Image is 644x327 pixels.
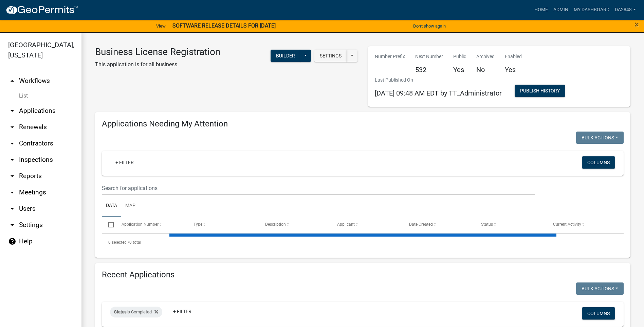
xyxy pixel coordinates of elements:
[8,77,16,85] i: arrow_drop_up
[532,3,551,16] a: Home
[415,53,443,60] p: Next Number
[375,53,405,60] p: Number Prefix
[8,205,16,213] i: arrow_drop_down
[8,123,16,131] i: arrow_drop_down
[172,22,276,29] strong: SOFTWARE RELEASE DETAILS FOR [DATE]
[576,282,624,295] button: Bulk Actions
[121,195,140,217] a: Map
[409,222,433,227] span: Date Created
[547,217,619,233] datatable-header-cell: Current Activity
[551,3,571,16] a: Admin
[8,237,16,245] i: help
[114,309,127,314] span: Status
[571,3,612,16] a: My Dashboard
[102,234,624,251] div: 0 total
[194,222,202,227] span: Type
[153,20,168,32] a: View
[453,53,466,60] p: Public
[453,66,466,74] h5: Yes
[481,222,493,227] span: Status
[331,217,403,233] datatable-header-cell: Applicant
[410,20,448,32] button: Don't show again
[122,222,159,227] span: Application Number
[102,195,121,217] a: Data
[476,66,495,74] h5: No
[8,188,16,196] i: arrow_drop_down
[515,85,565,97] button: Publish History
[475,217,547,233] datatable-header-cell: Status
[634,20,639,29] button: Close
[102,217,115,233] datatable-header-cell: Select
[337,222,355,227] span: Applicant
[314,50,347,62] button: Settings
[110,156,139,169] a: + Filter
[115,217,187,233] datatable-header-cell: Application Number
[582,307,615,320] button: Columns
[271,50,300,62] button: Builder
[515,88,565,94] wm-modal-confirm: Workflow Publish History
[265,222,286,227] span: Description
[8,107,16,115] i: arrow_drop_down
[553,222,581,227] span: Current Activity
[8,172,16,180] i: arrow_drop_down
[375,89,502,97] span: [DATE] 09:48 AM EDT by TT_Administrator
[403,217,475,233] datatable-header-cell: Date Created
[95,61,220,69] p: This application is for all business
[415,66,443,74] h5: 532
[8,221,16,229] i: arrow_drop_down
[8,156,16,164] i: arrow_drop_down
[505,53,522,60] p: Enabled
[576,132,624,144] button: Bulk Actions
[612,3,639,16] a: da2848
[168,305,197,317] a: + Filter
[8,139,16,148] i: arrow_drop_down
[102,119,624,129] h4: Applications Needing My Attention
[582,156,615,169] button: Columns
[95,46,220,58] h3: Business License Registration
[476,53,495,60] p: Archived
[505,66,522,74] h5: Yes
[102,270,624,280] h4: Recent Applications
[102,181,535,195] input: Search for applications
[108,240,129,245] span: 0 selected /
[375,76,502,84] p: Last Published On
[259,217,331,233] datatable-header-cell: Description
[187,217,259,233] datatable-header-cell: Type
[110,307,162,317] div: is Completed
[634,20,639,29] span: ×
